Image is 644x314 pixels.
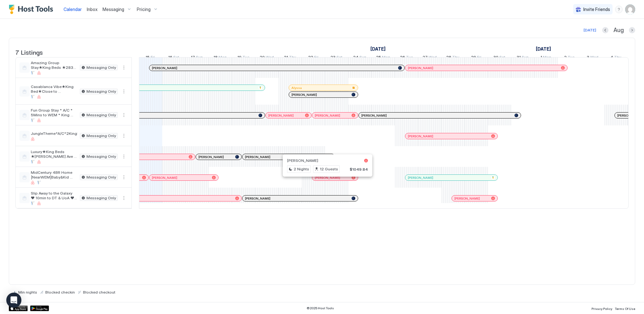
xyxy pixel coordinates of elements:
a: August 17, 2025 [189,53,204,63]
div: Open Intercom Messenger [6,293,21,308]
span: Privacy Policy [591,307,612,311]
button: More options [120,111,128,119]
span: 27 [423,55,428,61]
span: 21 [284,55,288,61]
a: August 22, 2025 [307,53,320,63]
a: Calendar [64,6,82,13]
span: Blocked checkin [45,290,75,295]
span: [PERSON_NAME] [408,66,433,70]
div: menu [120,194,128,202]
a: August 31, 2025 [515,53,530,63]
span: 23 [330,55,336,61]
div: menu [120,64,128,71]
span: [PERSON_NAME] [291,93,317,97]
span: [PERSON_NAME] [245,155,270,159]
span: 16 [168,55,172,61]
a: Privacy Policy [591,305,612,311]
a: Inbox [87,6,97,13]
a: Host Tools Logo [9,5,56,14]
span: 29 [471,55,476,61]
span: Fri [314,55,319,61]
span: Inbox [87,7,97,12]
div: menu [615,6,623,13]
span: Luxury★King Beds ★[PERSON_NAME] Ave ★Smart Home ★Free Parking [31,149,77,159]
span: [PERSON_NAME] [245,196,270,201]
span: Wed [590,55,598,61]
button: More options [120,174,128,181]
span: Wed [429,55,437,61]
span: Blocked checkout [83,290,115,295]
span: Fri [477,55,481,61]
span: 18 [214,55,218,61]
span: 15 [146,55,150,61]
span: 24 [353,55,358,61]
span: 25 [376,55,381,61]
button: [DATE] [583,26,597,34]
button: More options [120,153,128,160]
span: Fun Group Stay * A/C * 5Mins to WEM * King Bed * Sleep16 * Crib* [31,108,77,117]
div: User profile [625,4,635,14]
a: August 23, 2025 [329,53,344,63]
span: Fri [151,55,155,61]
span: MidCentury 4BR Home |NearWEM|Baby&Kid friendly|A/C [31,170,77,179]
span: [PERSON_NAME] [268,113,294,118]
span: Messaging [103,7,124,12]
span: [PERSON_NAME] [198,155,224,159]
span: Pricing [137,7,151,12]
span: Sun [196,55,203,61]
span: Thu [452,55,459,61]
button: More options [120,194,128,202]
span: [PERSON_NAME] [454,196,480,201]
a: August 27, 2025 [421,53,438,63]
span: Calendar [64,7,82,12]
div: [DATE] [584,27,596,33]
span: 2 [564,55,567,61]
span: 20 [260,55,265,61]
span: Slip Away to the Galaxy ♥ 10min to DT & UoA ♥ Baby Friendly ♥ Free Parking [31,191,77,200]
button: Next month [629,27,635,33]
span: 12 Guests [320,166,338,172]
a: Terms Of Use [615,305,635,311]
span: Mon [543,55,551,61]
a: September 1, 2025 [534,44,552,53]
a: August 20, 2025 [258,53,275,63]
span: 2 Nights [294,166,309,172]
span: [PERSON_NAME] [152,66,177,70]
span: © 2025 Host Tools [307,306,334,310]
span: Mon [382,55,390,61]
span: [PERSON_NAME] [315,113,340,118]
span: Mon [219,55,227,61]
span: Thu [614,55,621,61]
span: 26 [400,55,405,61]
div: menu [120,132,128,140]
a: August 21, 2025 [282,53,298,63]
span: Thu [289,55,296,61]
span: Wed [266,55,274,61]
span: Terms Of Use [615,307,635,311]
span: 4 [610,55,613,61]
a: August 24, 2025 [352,53,368,63]
span: 19 [237,55,241,61]
div: menu [120,111,128,119]
span: [PERSON_NAME] [617,113,643,118]
a: App Store [9,306,28,311]
a: September 1, 2025 [539,53,553,63]
a: September 4, 2025 [609,53,623,63]
span: 28 [446,55,451,61]
span: $1049.84 [350,167,368,172]
span: 3 [587,55,589,61]
span: Casablanca Vibe★King Bed★Close to [PERSON_NAME] Ave and Uof A ★Smart Home★Free Parking [31,84,77,94]
button: More options [120,88,128,95]
a: August 1, 2025 [369,44,387,53]
a: September 3, 2025 [585,53,600,63]
button: More options [120,64,128,71]
span: [PERSON_NAME] [315,176,340,180]
span: Sat [173,55,179,61]
span: Sun [359,55,366,61]
button: Previous month [602,27,608,33]
span: Sat [499,55,505,61]
span: Sat [336,55,342,61]
span: 31 [517,55,521,61]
